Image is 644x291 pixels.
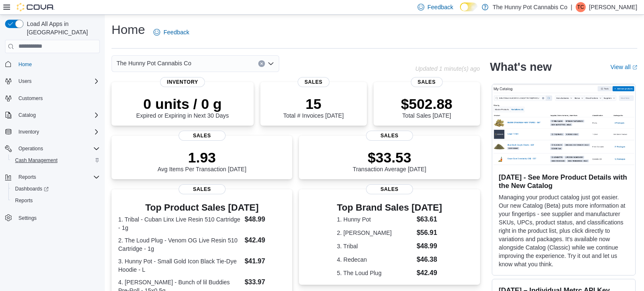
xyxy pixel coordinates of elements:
[490,60,552,74] h2: What's new
[499,193,628,268] p: Managing your product catalog just got easier. Our new Catalog (Beta) puts more information at yo...
[15,93,46,103] a: Customers
[15,172,39,182] button: Reports
[2,92,103,104] button: Customers
[401,95,452,112] p: $502.88
[460,3,478,11] input: Dark Mode
[5,55,100,246] nav: Complex example
[17,3,55,11] img: Cova
[12,155,61,165] a: Cash Management
[12,184,52,194] a: Dashboards
[353,149,426,166] p: $33.53
[493,2,567,12] p: The Hunny Pot Cannabis Co
[15,157,57,164] span: Cash Management
[158,149,247,166] p: 1.93
[18,174,36,180] span: Reports
[12,155,100,165] span: Cash Management
[8,195,103,206] button: Reports
[136,95,229,112] p: 0 units / 0 g
[160,77,205,87] span: Inventory
[2,126,103,138] button: Inventory
[244,256,286,266] dd: $41.97
[576,2,586,12] div: Tabatha Cruickshank
[410,77,442,87] span: Sales
[18,78,31,85] span: Users
[179,184,226,194] span: Sales
[136,95,229,119] div: Expired or Expiring in Next 30 Days
[632,65,637,70] svg: External link
[15,110,39,120] button: Catalog
[244,235,286,245] dd: $42.49
[18,95,43,102] span: Customers
[12,184,100,194] span: Dashboards
[118,203,286,213] h3: Top Product Sales [DATE]
[337,242,413,250] dt: 3. Tribal
[2,58,103,70] button: Home
[267,60,274,67] button: Open list of options
[118,215,241,232] dt: 1. Tribal - Cuban Linx Live Resin 510 Cartridge - 1g
[417,241,442,251] dd: $48.99
[337,255,413,264] dt: 4. Redecan
[118,236,241,253] dt: 2. The Loud Plug - Venom OG Live Resin 510 Cartridge - 1g
[610,64,637,70] a: View allExternal link
[18,145,43,152] span: Operations
[15,127,42,137] button: Inventory
[366,184,413,194] span: Sales
[337,269,413,277] dt: 5. The Loud Plug
[283,95,343,112] p: 15
[417,268,442,278] dd: $42.49
[401,95,452,119] div: Total Sales [DATE]
[15,127,100,137] span: Inventory
[571,2,572,12] p: |
[117,58,191,68] span: The Hunny Pot Cannabis Co
[428,3,453,11] span: Feedback
[15,76,35,86] button: Users
[244,214,286,224] dd: $48.99
[118,257,241,274] dt: 3. Hunny Pot - Small Gold Icon Black Tie-Dye Hoodie - L
[15,59,35,70] a: Home
[179,131,226,141] span: Sales
[15,59,100,70] span: Home
[577,2,584,12] span: TC
[15,212,100,223] span: Settings
[589,2,637,12] p: [PERSON_NAME]
[18,129,39,135] span: Inventory
[244,277,286,287] dd: $33.97
[158,149,247,173] div: Avg Items Per Transaction [DATE]
[337,215,413,224] dt: 1. Hunny Pot
[15,110,100,120] span: Catalog
[337,229,413,237] dt: 2. [PERSON_NAME]
[417,228,442,238] dd: $56.91
[15,185,49,192] span: Dashboards
[18,112,36,118] span: Catalog
[23,20,100,36] span: Load All Apps in [GEOGRAPHIC_DATA]
[15,172,100,182] span: Reports
[2,171,103,183] button: Reports
[15,76,100,86] span: Users
[150,24,192,41] a: Feedback
[15,93,100,103] span: Customers
[8,183,103,195] a: Dashboards
[2,143,103,155] button: Operations
[15,197,33,204] span: Reports
[2,109,103,121] button: Catalog
[12,196,100,206] span: Reports
[8,155,103,166] button: Cash Management
[258,60,265,67] button: Clear input
[283,95,343,119] div: Total # Invoices [DATE]
[353,149,426,173] div: Transaction Average [DATE]
[2,211,103,224] button: Settings
[415,65,480,72] p: Updated 1 minute(s) ago
[366,131,413,141] span: Sales
[164,28,189,36] span: Feedback
[417,255,442,265] dd: $46.38
[2,75,103,87] button: Users
[15,144,100,154] span: Operations
[417,214,442,224] dd: $63.61
[15,144,47,154] button: Operations
[18,61,32,68] span: Home
[499,173,628,190] h3: [DATE] - See More Product Details with the New Catalog
[18,215,36,221] span: Settings
[112,21,145,38] h1: Home
[337,203,442,213] h3: Top Brand Sales [DATE]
